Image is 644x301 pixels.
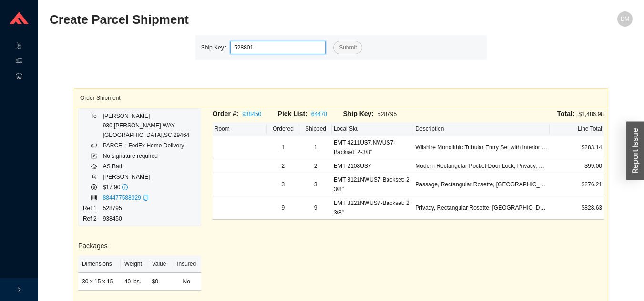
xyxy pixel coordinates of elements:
td: $276.21 [550,173,604,196]
td: $283.14 [550,136,604,159]
td: EMT 4211US7.NWUS7-Backset: 2-3/8" [332,136,413,159]
th: Weight [121,255,148,273]
span: Total: [557,110,575,117]
button: Submit [333,41,362,54]
span: copy [143,195,149,201]
div: 528795 [343,108,408,119]
span: right [16,287,22,292]
td: 938450 [102,214,190,224]
td: AS Bath [102,161,190,172]
td: 9 [267,196,299,220]
span: DM [621,11,630,27]
td: 40 lbs. [121,273,148,291]
th: Line Total [550,122,604,136]
label: Ship Key [201,41,230,54]
td: $828.63 [550,196,604,220]
td: No [172,273,201,291]
div: Modern Rectangular Pocket Door Lock, Privacy, US7 [415,161,547,171]
div: Order Shipment [80,89,602,107]
th: Description [413,122,549,136]
th: Ordered [267,122,299,136]
span: barcode [91,195,97,201]
th: Shipped [299,122,332,136]
td: $17.90 [102,182,190,193]
th: Insured [172,255,201,273]
td: PARCEL: FedEx Home Delivery [102,140,190,151]
a: 884477588329 [103,194,141,201]
td: $0 [148,273,172,291]
span: form [91,153,97,159]
a: 64478 [311,111,327,117]
div: $1,486.98 [408,108,604,119]
span: info-circle [122,184,128,190]
td: No signature required [102,151,190,161]
th: Dimensions [78,255,121,273]
a: 938450 [242,111,261,117]
th: Local Sku [332,122,413,136]
td: 3 [299,173,332,196]
td: [PERSON_NAME] [102,172,190,182]
span: Order #: [213,110,238,117]
td: 1 [299,136,332,159]
td: EMT 8221NWUS7-Backset: 2 3/8" [332,196,413,220]
th: Value [148,255,172,273]
td: To [82,111,102,140]
th: Room [213,122,267,136]
td: 3 [267,173,299,196]
div: Wilshire Monolithic Tubular Entry Set with Interior Knob [415,143,547,152]
td: Ref 2 [82,214,102,224]
span: Ship Key: [343,110,374,117]
td: $99.00 [550,159,604,173]
td: 528795 [102,203,190,214]
td: 2 [299,159,332,173]
td: EMT 8121NWUS7-Backset: 2 3/8" [332,173,413,196]
td: 2 [267,159,299,173]
td: 30 x 15 x 15 [78,273,121,291]
td: 1 [267,136,299,159]
td: 9 [299,196,332,220]
h2: Create Parcel Shipment [50,11,487,28]
h3: Packages [78,241,201,252]
div: Passage, Rectangular Rosette, Norwich Knob, , US7 [415,180,547,189]
span: dollar [91,184,97,190]
span: user [91,174,97,180]
div: [PERSON_NAME] 930 [PERSON_NAME] WAY [GEOGRAPHIC_DATA] , SC 29464 [103,111,190,140]
span: Pick List: [278,110,307,117]
td: Ref 1 [82,203,102,214]
div: Privacy, Rectangular Rosette, Norwich Knob, , US7 [415,203,547,213]
span: home [91,164,97,169]
div: Copy [143,193,149,203]
td: EMT 2108US7 [332,159,413,173]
